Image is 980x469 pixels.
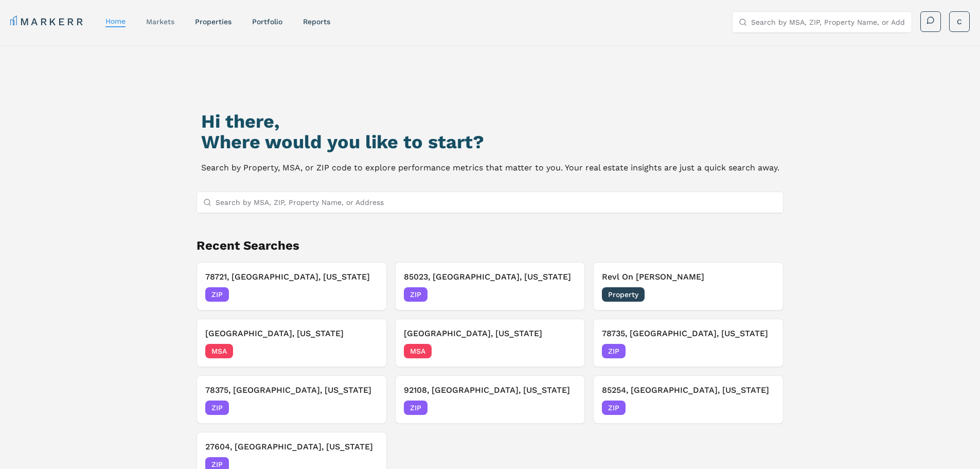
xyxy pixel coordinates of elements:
[195,18,231,26] a: properties
[404,344,432,358] span: MSA
[303,18,330,26] a: reports
[146,18,174,26] a: markets
[355,403,378,413] span: [DATE]
[593,262,783,310] button: Remove Revl On LamarRevl On [PERSON_NAME]Property[DATE]
[752,289,775,300] span: [DATE]
[553,346,576,356] span: [DATE]
[395,375,585,424] button: Remove 92108, San Diego, California92108, [GEOGRAPHIC_DATA], [US_STATE]ZIP[DATE]
[602,271,775,283] h3: Revl On [PERSON_NAME]
[197,319,387,367] button: Remove San Francisco Bay Area, California[GEOGRAPHIC_DATA], [US_STATE]MSA[DATE]
[602,287,645,302] span: Property
[404,401,427,415] span: ZIP
[197,237,784,254] h2: Recent Searches
[404,327,577,340] h3: [GEOGRAPHIC_DATA], [US_STATE]
[10,14,85,29] a: MARKERR
[205,271,378,283] h3: 78721, [GEOGRAPHIC_DATA], [US_STATE]
[751,12,905,32] input: Search by MSA, ZIP, Property Name, or Address
[553,403,576,413] span: [DATE]
[593,319,783,367] button: Remove 78735, Austin, Texas78735, [GEOGRAPHIC_DATA], [US_STATE]ZIP[DATE]
[355,289,378,300] span: [DATE]
[602,327,775,340] h3: 78735, [GEOGRAPHIC_DATA], [US_STATE]
[957,16,962,27] span: C
[201,111,779,132] h1: Hi there,
[395,262,585,310] button: Remove 85023, Phoenix, Arizona85023, [GEOGRAPHIC_DATA], [US_STATE]ZIP[DATE]
[197,375,387,424] button: Remove 78375, Premont, Texas78375, [GEOGRAPHIC_DATA], [US_STATE]ZIP[DATE]
[205,441,378,453] h3: 27604, [GEOGRAPHIC_DATA], [US_STATE]
[752,403,775,413] span: [DATE]
[602,401,626,415] span: ZIP
[404,271,577,283] h3: 85023, [GEOGRAPHIC_DATA], [US_STATE]
[404,384,577,396] h3: 92108, [GEOGRAPHIC_DATA], [US_STATE]
[201,161,779,175] p: Search by Property, MSA, or ZIP code to explore performance metrics that matter to you. Your real...
[252,18,282,26] a: Portfolio
[205,327,378,340] h3: [GEOGRAPHIC_DATA], [US_STATE]
[201,132,779,152] h2: Where would you like to start?
[216,192,777,213] input: Search by MSA, ZIP, Property Name, or Address
[404,287,427,302] span: ZIP
[105,17,126,25] a: home
[205,384,378,396] h3: 78375, [GEOGRAPHIC_DATA], [US_STATE]
[395,319,585,367] button: Remove Greenville, South Carolina[GEOGRAPHIC_DATA], [US_STATE]MSA[DATE]
[553,289,576,300] span: [DATE]
[197,262,387,310] button: Remove 78721, Austin, Texas78721, [GEOGRAPHIC_DATA], [US_STATE]ZIP[DATE]
[205,344,233,358] span: MSA
[602,344,626,358] span: ZIP
[593,375,783,424] button: Remove 85254, Scottsdale, Arizona85254, [GEOGRAPHIC_DATA], [US_STATE]ZIP[DATE]
[602,384,775,396] h3: 85254, [GEOGRAPHIC_DATA], [US_STATE]
[752,346,775,356] span: [DATE]
[205,287,229,302] span: ZIP
[949,11,970,32] button: C
[205,401,229,415] span: ZIP
[355,346,378,356] span: [DATE]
